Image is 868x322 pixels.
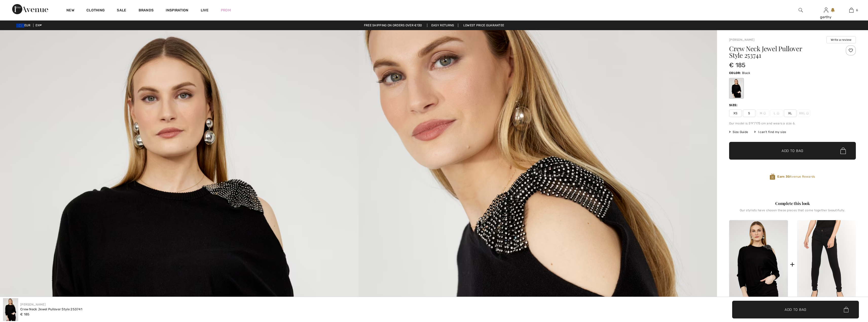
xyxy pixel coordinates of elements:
[743,109,755,117] span: S
[729,45,835,59] h1: Crew Neck Jewel Pullover Style 253741
[844,307,848,312] img: Bag.svg
[16,24,24,28] img: Euro
[732,301,859,318] button: Add to Bag
[790,259,795,270] div: +
[849,7,854,13] img: My Bag
[784,109,797,117] span: XL
[754,130,786,134] div: I can't find my size
[770,109,783,117] span: L
[729,209,856,216] div: Our stylists have chosen these pieces that come together beautifully.
[729,71,741,75] span: Color:
[20,303,46,306] a: [PERSON_NAME]
[777,112,779,115] img: ring-m.svg
[427,24,458,27] a: Easy Returns
[16,24,32,27] span: EUR
[729,121,856,126] div: Our model is 5'9"/175 cm and wears a size 6.
[742,71,750,75] span: Black
[20,312,30,316] span: € 185
[729,62,746,69] span: € 185
[201,8,209,13] a: Live
[763,112,766,115] img: ring-m.svg
[20,307,82,312] div: Crew Neck Jewel Pullover Style 253741
[730,79,743,98] div: Black
[729,109,742,117] span: XS
[814,14,838,20] div: gerthy
[777,175,790,178] strong: Earn 30
[756,109,769,117] span: M
[799,7,803,13] img: search the website
[856,8,858,12] span: 6
[826,36,856,43] button: Write a review
[117,8,126,13] a: Sale
[839,7,864,13] a: 6
[770,173,775,180] img: Avenue Rewards
[729,200,856,206] div: Complete this look
[729,220,788,309] img: Crew Neck Jewel Pullover Style 253741
[797,220,856,309] img: High-Waisted Skinny Jeans Style 213126U
[360,24,426,27] a: Free shipping on orders over €130
[785,307,806,312] span: Add to Bag
[459,24,508,27] a: Lowest Price Guarantee
[66,8,74,13] a: New
[824,8,828,12] a: Sign In
[139,8,154,13] a: Brands
[221,8,231,13] a: Prom
[777,174,815,179] span: Avenue Rewards
[35,24,42,27] span: EN
[729,38,754,42] a: [PERSON_NAME]
[782,148,803,154] span: Add to Bag
[729,142,856,160] button: Add to Bag
[729,130,748,134] span: Size Guide
[806,112,809,115] img: ring-m.svg
[840,147,846,154] img: Bag.svg
[86,8,105,13] a: Clothing
[3,298,18,321] img: Crew Neck Jewel Pullover Style 253741
[798,109,810,117] span: XXL
[166,8,188,13] span: Inspiration
[729,103,739,107] div: Size:
[824,7,828,13] img: My Info
[12,4,48,14] img: 1ère Avenue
